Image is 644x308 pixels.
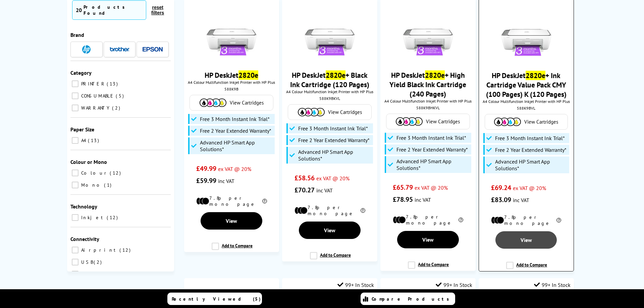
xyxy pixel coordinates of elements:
input: PRINTER 13 [72,80,78,87]
a: View [495,231,557,249]
div: Products Found [84,4,143,16]
div: 588K9B [189,86,274,91]
span: £49.99 [196,164,216,173]
span: inc VAT [513,197,529,203]
input: A4 13 [72,137,78,144]
span: Free 2 Year Extended Warranty* [396,146,468,153]
span: Free 2 Year Extended Warranty* [495,146,567,153]
div: 99+ In Stock [534,282,571,288]
span: Advanced HP Smart App Solutions* [200,139,273,152]
span: inc VAT [218,178,234,184]
span: A4 Colour Multifunction Inkjet Printer with HP Plus [482,99,570,104]
a: View [201,212,262,230]
div: 99+ In Stock [436,282,472,288]
a: View Cartridges [488,118,564,126]
span: 1 [104,182,113,188]
img: Epson [143,47,163,52]
a: Compare Products [361,293,455,305]
span: £59.99 [196,176,216,185]
span: £69.24 [491,183,511,192]
input: Colour 12 [72,170,78,176]
li: 7.8p per mono page [491,214,561,226]
a: HP DeskJet2820e+ Black Ink Cartridge (120 Pages) [290,70,369,89]
a: View Cartridges [291,108,368,116]
span: inc VAT [316,187,333,194]
span: Advanced HP Smart App Solutions* [495,158,568,172]
input: Inkjet 12 [72,214,78,221]
span: Free 3 Month Instant Ink Trial* [396,134,466,141]
span: 20 [76,7,82,13]
img: hp-deskjet-2820e-front-hp-plus-small.jpg [501,9,551,59]
span: A4 Colour Multifunction Inkjet Printer with HP Plus [285,89,374,94]
span: ex VAT @ 20% [218,166,251,172]
label: Add to Compare [408,261,449,274]
span: View [422,236,434,243]
span: A4 Colour Multifunction Inkjet Printer with HP Plus [187,80,276,85]
span: £58.56 [294,174,315,182]
img: Cartridges [200,99,226,107]
span: Brand [70,32,84,38]
span: Mono [79,182,103,188]
a: View Cartridges [390,117,466,126]
img: Cartridges [494,118,521,126]
img: hp-deskjet-2820e-front-hp-plus-small.jpg [305,9,355,59]
a: View [397,231,459,248]
span: 12 [110,170,122,176]
mark: 2820e [326,70,345,80]
img: Brother [110,47,130,52]
button: reset filters [146,4,169,16]
span: £65.79 [393,183,413,192]
a: View Cartridges [193,99,270,107]
span: 13 [107,81,119,87]
span: Technology [70,203,97,210]
label: Add to Compare [310,252,351,265]
input: WARRANTY 2 [72,105,78,111]
span: View [226,218,237,224]
span: CONSUMABLE [79,93,115,99]
span: Colour or Mono [70,159,107,165]
span: 12 [119,247,132,253]
span: £83.09 [491,195,511,204]
mark: 2820e [238,70,258,80]
input: Wireless 1 [72,271,78,278]
div: 99+ In Stock [337,282,374,288]
span: ex VAT @ 20% [316,175,350,182]
span: Free 3 Month Instant Ink Trial* [200,116,270,122]
span: Connectivity [70,236,99,242]
label: Add to Compare [506,262,547,274]
a: View [299,222,361,239]
div: 588K9BKVL [287,96,372,101]
span: WARRANTY [79,105,111,111]
span: USB [79,259,93,265]
div: 588K9BVL [484,106,568,111]
img: Cartridges [396,117,423,126]
span: £78.95 [393,195,413,204]
span: Paper Size [70,126,94,133]
img: HP [82,45,91,54]
span: Inkjet [79,214,106,221]
span: 12 [107,214,119,221]
input: Airprint 12 [72,247,78,253]
span: PRINTER [79,81,106,87]
span: View Cartridges [230,100,264,106]
div: 588K9BHKVL [385,105,470,110]
span: 1 [121,271,130,277]
span: Advanced HP Smart App Solutions* [396,158,470,171]
mark: 2820e [526,71,545,80]
span: ex VAT @ 20% [513,185,546,191]
span: View [324,227,335,234]
span: A4 Colour Multifunction Inkjet Printer with HP Plus [384,99,472,104]
li: 7.8p per mono page [294,204,365,217]
a: HP DeskJet2820e+ High Yield Black Ink Cartridge (240 Pages) [389,70,466,99]
span: Airprint [79,247,119,253]
span: Wireless [79,271,120,277]
a: Recently Viewed (5) [167,293,262,305]
span: 2 [94,259,103,265]
span: Recently Viewed (5) [172,296,261,302]
span: Compare Products [372,296,453,302]
span: View Cartridges [426,118,460,125]
img: hp-deskjet-2820e-front-hp-plus-small.jpg [206,9,257,59]
span: £70.27 [294,186,315,194]
mark: 2820e [425,70,445,80]
span: Colour [79,170,109,176]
